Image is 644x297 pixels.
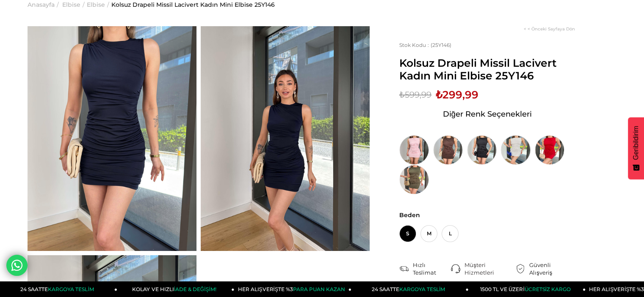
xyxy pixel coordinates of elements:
[399,42,451,48] span: (25Y146)
[48,286,94,292] span: KARGOYA TESLİM
[501,135,531,165] img: Kolsuz Drapeli Missil Beyaz Kadın Mini Elbise 25Y146
[399,42,431,48] span: Stok Kodu
[399,135,429,165] img: Kolsuz Drapeli Missil Pembe Kadın Mini Elbise 25Y146
[174,286,216,292] span: İADE & DEĞİŞİM!
[399,264,409,273] img: shipping.png
[443,107,532,121] span: Diğer Renk Seçenekleri
[524,26,575,32] a: < < Önceki Sayfaya Dön
[436,88,478,101] span: ₺299,99
[628,117,644,180] button: Geribildirim - Show survey
[293,286,345,292] span: PARA PUAN KAZAN
[632,126,640,160] span: Geribildirim
[469,281,586,297] a: 1500 TL VE ÜZERİÜCRETSİZ KARGO
[464,261,516,276] div: Müşteri Hizmetleri
[467,135,497,165] img: Kolsuz Drapeli Missil Siyah Kadın Mini Elbise 25Y146
[351,281,469,297] a: 24 SAATTEKARGOYA TESLİM
[235,281,352,297] a: HER ALIŞVERİŞTE %3PARA PUAN KAZAN
[535,135,564,165] img: Kolsuz Drapeli Missil Kırmızı Kadın Mini Elbise 25Y146
[399,286,445,292] span: KARGOYA TESLİM
[0,281,118,297] a: 24 SAATTEKARGOYA TESLİM
[420,225,437,242] span: M
[413,261,451,276] div: Hızlı Teslimat
[451,264,460,273] img: call-center.png
[399,57,575,82] span: Kolsuz Drapeli Missil Lacivert Kadın Mini Elbise 25Y146
[399,211,575,219] span: Beden
[117,281,235,297] a: KOLAY VE HIZLIİADE & DEĞİŞİM!
[525,286,571,292] span: ÜCRETSİZ KARGO
[442,225,459,242] span: L
[201,26,370,251] img: Missil elbise 25Y146
[529,261,575,276] div: Güvenli Alışveriş
[399,225,416,242] span: S
[399,88,431,101] span: ₺599,99
[28,26,196,251] img: Missil elbise 25Y146
[433,135,463,165] img: Kolsuz Drapeli Missil Kahve Kadın Mini Elbise 25Y146
[516,264,525,273] img: security.png
[399,165,429,194] img: Kolsuz Drapeli Missil Haki Kadın Mini Elbise 25Y146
